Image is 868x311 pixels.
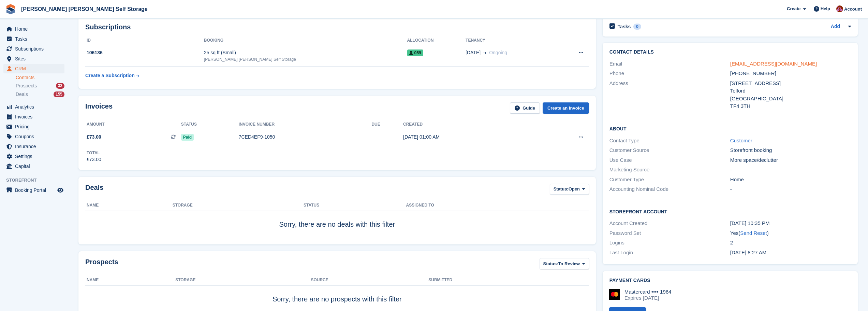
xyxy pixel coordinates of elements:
th: Storage [173,200,304,211]
span: Paid [181,134,194,141]
span: Sites [15,54,56,63]
a: menu [3,161,64,171]
span: [DATE] [466,49,481,56]
span: Open [569,186,580,193]
span: Create [787,5,800,12]
div: Logins [609,239,730,247]
div: Address [609,80,730,110]
a: Send Reset [740,230,767,236]
a: Add [831,23,840,31]
a: menu [3,54,64,63]
div: Use Case [609,156,730,164]
span: Help [821,5,830,12]
h2: Subscriptions [85,23,589,31]
span: Booking Portal [15,185,56,195]
div: [PHONE_NUMBER] [730,70,851,77]
div: Account Created [609,220,730,227]
div: Expires [DATE] [624,295,672,301]
div: Customer Type [609,176,730,184]
div: Customer Source [609,146,730,154]
div: £73.00 [87,156,101,163]
th: Tenancy [466,35,557,46]
a: Customer [730,138,752,143]
span: 059 [407,50,423,56]
div: [GEOGRAPHIC_DATA] [730,95,851,103]
span: Deals [16,91,28,98]
th: Status [304,200,406,211]
div: More space/declutter [730,156,851,164]
img: Ben Spickernell [836,5,843,12]
div: 0 [633,24,641,30]
span: Sorry, there are no prospects with this filter [273,295,402,303]
a: menu [3,34,64,44]
a: Contacts [16,74,64,81]
div: Accounting Nominal Code [609,185,730,193]
div: Last Login [609,249,730,257]
span: Storefront [6,177,68,184]
h2: Tasks [618,24,631,30]
img: Mastercard Logo [609,289,620,300]
div: 155 [54,91,64,97]
a: Create a Subscription [85,69,139,82]
span: Ongoing [489,50,507,55]
div: Create a Subscription [85,72,135,79]
span: Home [15,24,56,34]
a: menu [3,142,64,151]
th: Name [85,275,175,286]
a: Preview store [56,186,64,194]
span: Insurance [15,142,56,151]
h2: Contact Details [609,50,851,55]
div: 25 sq ft (Small) [204,49,407,56]
a: menu [3,122,64,131]
div: 2 [730,239,851,247]
span: Tasks [15,34,56,44]
span: Account [844,6,862,13]
span: To Review [558,260,580,267]
div: Password Set [609,229,730,237]
a: menu [3,152,64,161]
h2: Payment cards [609,278,851,283]
span: Subscriptions [15,44,56,54]
div: Marketing Source [609,166,730,174]
div: [STREET_ADDRESS] [730,80,851,87]
a: [EMAIL_ADDRESS][DOMAIN_NAME] [730,61,817,67]
a: menu [3,24,64,34]
div: Contact Type [609,137,730,145]
th: Invoice number [239,119,372,130]
span: £73.00 [87,133,101,141]
a: menu [3,112,64,122]
h2: Storefront Account [609,208,851,215]
button: Status: To Review [540,258,589,269]
span: Pricing [15,122,56,131]
th: Assigned to [406,200,589,211]
div: Storefront booking [730,146,851,154]
a: menu [3,64,64,73]
div: Home [730,176,851,184]
div: - [730,185,851,193]
a: menu [3,132,64,141]
span: Prospects [16,83,37,89]
a: menu [3,44,64,54]
img: stora-icon-8386f47178a22dfd0bd8f6a31ec36ba5ce8667c1dd55bd0f319d3a0aa187defe.svg [5,4,16,14]
div: [PERSON_NAME] [PERSON_NAME] Self Storage [204,56,407,62]
th: Due [371,119,403,130]
a: menu [3,185,64,195]
a: menu [3,102,64,112]
div: Yes [730,229,851,237]
th: Amount [85,119,181,130]
div: 106136 [85,49,204,56]
span: Sorry, there are no deals with this filter [279,221,395,228]
h2: Invoices [85,102,113,114]
div: - [730,166,851,174]
span: CRM [15,64,56,73]
time: 2025-09-03 07:27:38 UTC [730,250,766,255]
div: Email [609,60,730,68]
div: Telford [730,87,851,95]
span: Invoices [15,112,56,122]
a: Guide [510,102,540,114]
th: Name [85,200,173,211]
button: Status: Open [550,184,589,195]
div: Mastercard •••• 1964 [624,289,672,295]
h2: About [609,125,851,132]
span: Settings [15,152,56,161]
